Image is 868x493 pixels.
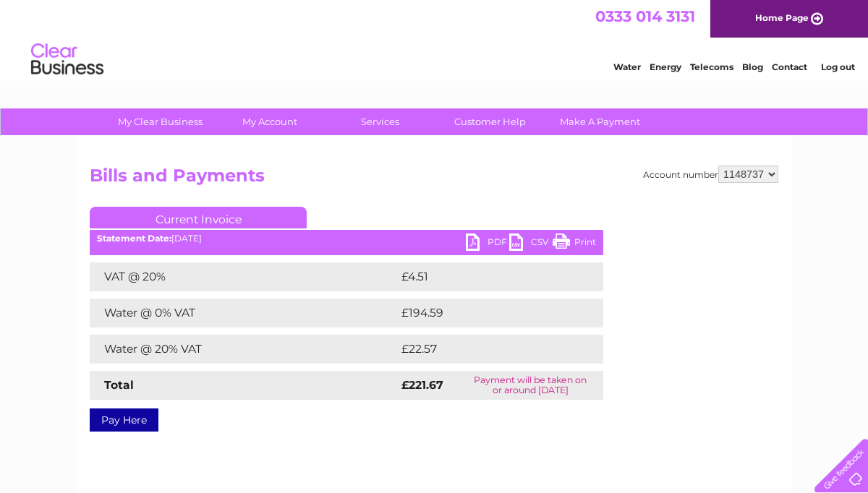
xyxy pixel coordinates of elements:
td: £194.59 [398,299,577,327]
div: Clear Business is a trading name of Verastar Limited (registered in [GEOGRAPHIC_DATA] No. 3667643... [93,8,777,70]
a: Pay Here [90,408,158,432]
td: Payment will be taken on or around [DATE] [458,371,603,400]
strong: Total [104,378,134,392]
a: Contact [772,61,807,72]
a: PDF [466,233,509,254]
td: VAT @ 20% [90,262,398,291]
strong: £221.67 [401,378,443,392]
a: Energy [650,61,681,72]
a: My Account [210,108,330,135]
a: Blog [742,61,763,72]
a: Make A Payment [540,108,660,135]
a: Telecoms [690,61,733,72]
a: Customer Help [430,108,550,135]
a: Print [553,233,596,254]
a: Services [320,108,440,135]
div: Account number [643,166,778,183]
a: 0333 014 3131 [595,7,695,25]
h2: Bills and Payments [90,166,778,193]
a: CSV [509,233,553,254]
img: logo.png [30,38,104,82]
td: Water @ 0% VAT [90,299,398,327]
td: Water @ 20% VAT [90,335,398,364]
a: Water [613,61,641,72]
div: [DATE] [90,233,603,244]
a: Current Invoice [90,207,307,228]
b: Statement Date: [97,233,171,244]
a: Log out [821,61,855,72]
a: My Clear Business [101,108,220,135]
td: £22.57 [398,335,574,364]
td: £4.51 [398,262,567,291]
